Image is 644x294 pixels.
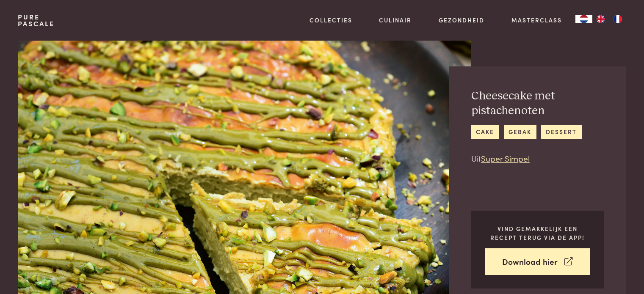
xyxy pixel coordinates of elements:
[485,224,590,242] p: Vind gemakkelijk een recept terug via de app!
[471,89,604,118] h2: Cheesecake met pistachenoten
[471,152,604,165] p: Uit
[471,125,499,139] a: cake
[310,16,352,25] a: Collecties
[485,248,590,275] a: Download hier
[511,16,562,25] a: Masterclass
[592,15,626,23] ul: Language list
[575,15,626,23] aside: Language selected: Nederlands
[379,16,412,25] a: Culinair
[481,152,530,164] a: Super Simpel
[575,15,592,23] a: NL
[575,15,592,23] div: Language
[592,15,609,23] a: EN
[18,14,55,27] a: PurePascale
[504,125,536,139] a: gebak
[609,15,626,23] a: FR
[439,16,484,25] a: Gezondheid
[541,125,582,139] a: dessert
